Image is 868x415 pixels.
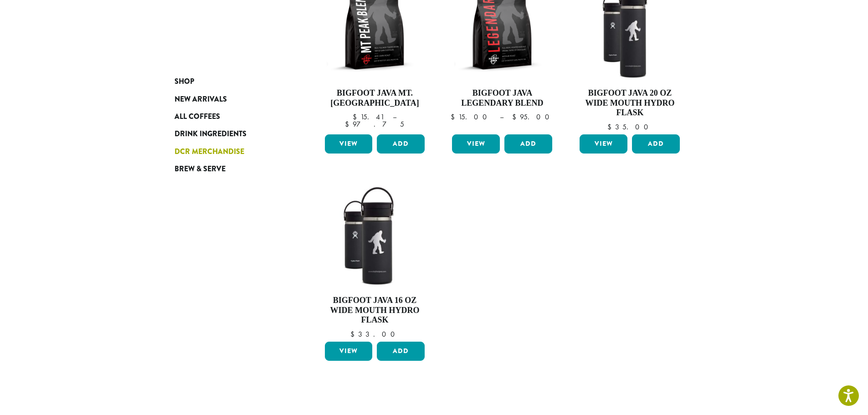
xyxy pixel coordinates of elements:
bdi: 33.00 [350,329,399,339]
button: Add [632,134,680,154]
span: – [500,112,503,122]
a: Brew & Serve [175,160,312,178]
bdi: 97.75 [345,119,404,129]
a: Bigfoot Java 16 oz Wide Mouth Hydro Flask $33.00 [323,184,427,338]
span: Shop [175,76,194,87]
span: $ [607,122,615,132]
bdi: 15.00 [451,112,491,122]
button: Add [377,134,425,154]
a: DCR Merchandise [175,143,312,160]
a: New Arrivals [175,90,312,108]
span: $ [512,112,520,122]
h4: Bigfoot Java Legendary Blend [450,88,555,108]
span: New Arrivals [175,94,227,105]
a: View [325,342,373,361]
a: View [580,134,627,154]
span: DCR Merchandise [175,146,244,158]
span: $ [353,112,360,122]
h4: Bigfoot Java 20 oz Wide Mouth Hydro Flask [577,88,682,118]
span: All Coffees [175,111,220,123]
button: Add [504,134,552,154]
a: Shop [175,73,312,90]
span: $ [350,329,358,339]
a: Drink Ingredients [175,125,312,143]
span: Drink Ingredients [175,128,247,140]
h4: Bigfoot Java 16 oz Wide Mouth Hydro Flask [323,296,427,325]
img: LO2863-BFJ-Hydro-Flask-16oz-WM-wFlex-Sip-Lid-Black-300x300.jpg [322,184,427,288]
a: All Coffees [175,108,312,125]
bdi: 35.00 [607,122,652,132]
span: – [393,112,396,122]
a: View [325,134,373,154]
bdi: 15.41 [353,112,384,122]
span: $ [451,112,458,122]
a: View [452,134,500,154]
bdi: 95.00 [512,112,554,122]
h4: Bigfoot Java Mt. [GEOGRAPHIC_DATA] [323,88,427,108]
span: Brew & Serve [175,164,226,175]
button: Add [377,342,425,361]
span: $ [345,119,353,129]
